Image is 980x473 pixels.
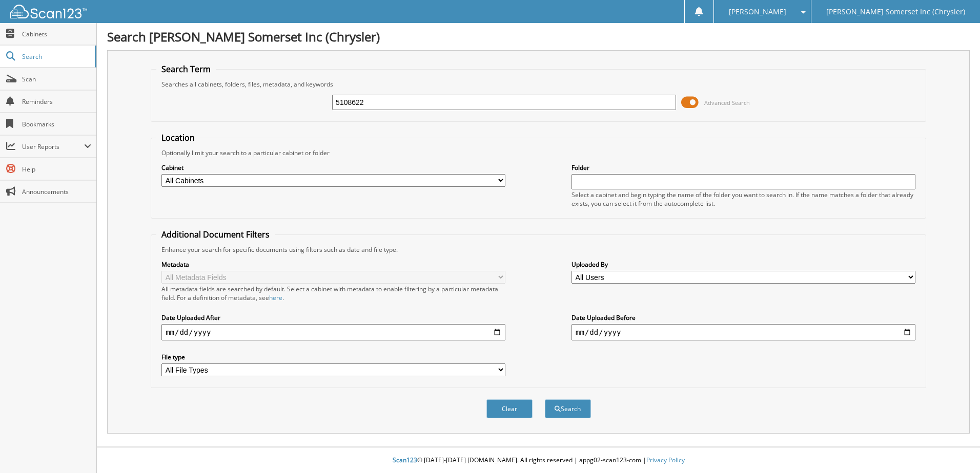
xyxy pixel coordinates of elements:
span: Help [22,165,91,174]
input: start [161,324,505,340]
button: Search [545,399,591,418]
legend: Search Term [156,63,216,75]
span: Reminders [22,97,91,106]
div: Enhance your search for specific documents using filters such as date and file type. [156,245,921,254]
div: Optionally limit your search to a particular cabinet or folder [156,148,921,157]
span: Announcements [22,187,91,196]
span: Bookmarks [22,120,91,128]
span: User Reports [22,142,84,151]
span: Scan123 [393,456,417,464]
div: Select a cabinet and begin typing the name of the folder you want to search in. If the name match... [571,190,915,208]
label: Folder [571,163,915,172]
img: scan123-logo-white.svg [10,5,87,18]
h1: Search [PERSON_NAME] Somerset Inc (Chrysler) [107,28,970,45]
a: Privacy Policy [646,456,685,464]
div: All metadata fields are searched by default. Select a cabinet with metadata to enable filtering b... [161,285,505,302]
label: Date Uploaded After [161,313,505,322]
span: Cabinets [22,30,91,38]
label: Uploaded By [571,260,915,269]
label: Date Uploaded Before [571,313,915,322]
div: © [DATE]-[DATE] [DOMAIN_NAME]. All rights reserved | appg02-scan123-com | [97,448,980,473]
div: Searches all cabinets, folders, files, metadata, and keywords [156,80,921,89]
label: Cabinet [161,163,505,172]
label: Metadata [161,260,505,269]
span: Search [22,52,90,61]
legend: Additional Document Filters [156,229,275,240]
a: here [269,293,282,302]
button: Clear [486,399,533,418]
label: File type [161,353,505,361]
input: end [571,324,915,340]
iframe: Chat Widget [929,424,980,473]
span: [PERSON_NAME] [729,9,786,15]
span: [PERSON_NAME] Somerset Inc (Chrysler) [826,9,965,15]
legend: Location [156,132,200,143]
span: Advanced Search [704,99,750,106]
span: Scan [22,75,91,83]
